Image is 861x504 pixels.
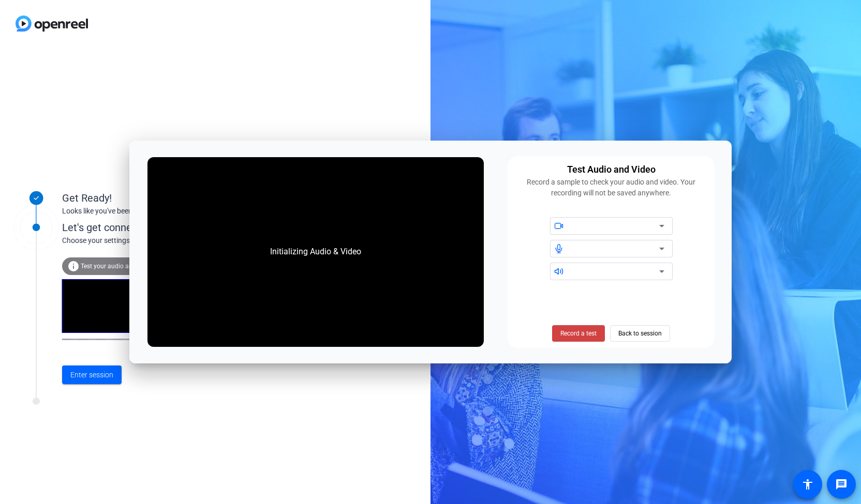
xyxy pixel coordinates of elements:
span: Record a test [560,329,597,338]
mat-icon: accessibility [801,478,814,491]
button: Record a test [552,325,605,342]
mat-icon: info [67,260,80,272]
div: Choose your settings [62,235,290,246]
div: Initializing Audio & Video [260,235,372,268]
span: Back to session [618,324,662,343]
div: Let's get connected. [62,220,290,235]
div: Get Ready! [62,190,269,206]
mat-icon: message [835,478,848,491]
div: Test Audio and Video [567,162,656,177]
span: Enter session [70,370,113,380]
span: Test your audio and video [81,263,153,270]
div: Looks like you've been invited to join [62,206,269,217]
button: Back to session [610,325,670,342]
div: Record a sample to check your audio and video. Your recording will not be saved anywhere. [514,177,708,198]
